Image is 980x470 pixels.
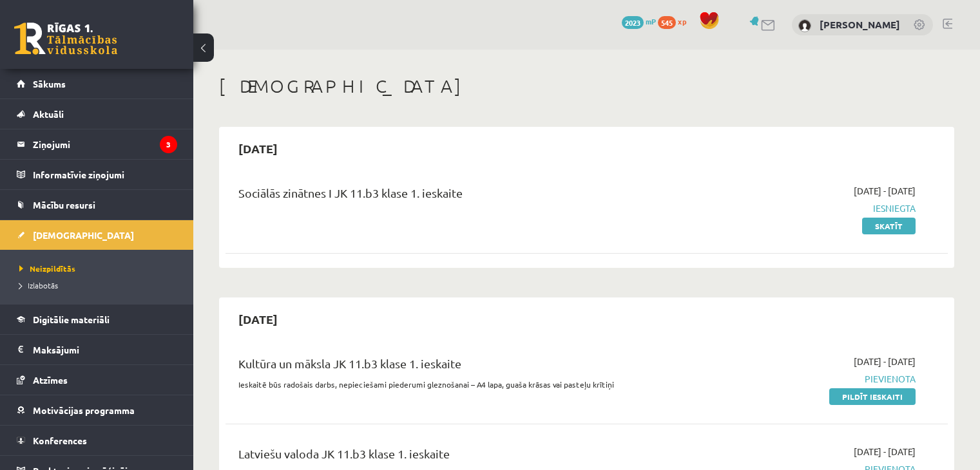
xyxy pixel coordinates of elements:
a: Mācību resursi [17,190,177,220]
div: Sociālās zinātnes I JK 11.b3 klase 1. ieskaite [238,184,684,208]
span: Iesniegta [703,202,916,215]
i: 3 [160,136,177,153]
div: Latviešu valoda JK 11.b3 klase 1. ieskaite [238,445,684,469]
h2: [DATE] [226,304,291,334]
span: Atzīmes [33,374,68,386]
legend: Informatīvie ziņojumi [33,160,177,189]
span: Konferences [33,435,87,446]
img: Paula Petrovska [798,19,811,32]
a: Neizpildītās [19,263,180,274]
a: Pildīt ieskaiti [829,388,916,405]
span: 545 [658,16,676,29]
h1: [DEMOGRAPHIC_DATA] [219,75,954,97]
span: Neizpildītās [19,263,75,274]
span: Mācību resursi [33,199,95,211]
a: Izlabotās [19,279,180,291]
a: 2023 mP [622,16,656,26]
a: Motivācijas programma [17,395,177,425]
span: [DATE] - [DATE] [854,355,916,368]
a: Rīgas 1. Tālmācības vidusskola [14,23,117,55]
a: [PERSON_NAME] [820,18,900,31]
span: mP [646,16,656,26]
a: Konferences [17,426,177,455]
h2: [DATE] [226,133,291,164]
legend: Maksājumi [33,335,177,364]
span: Aktuāli [33,108,64,120]
span: Pievienota [703,372,916,386]
span: Sākums [33,78,66,89]
span: [DATE] - [DATE] [854,184,916,198]
span: [DATE] - [DATE] [854,445,916,458]
a: Informatīvie ziņojumi [17,160,177,189]
a: Maksājumi [17,335,177,364]
a: 545 xp [658,16,693,26]
span: [DEMOGRAPHIC_DATA] [33,229,134,241]
span: 2023 [622,16,644,29]
a: Atzīmes [17,365,177,395]
legend: Ziņojumi [33,129,177,159]
div: Kultūra un māksla JK 11.b3 klase 1. ieskaite [238,355,684,379]
a: Sākums [17,69,177,99]
a: [DEMOGRAPHIC_DATA] [17,220,177,250]
span: Motivācijas programma [33,404,135,416]
a: Digitālie materiāli [17,305,177,334]
span: Izlabotās [19,280,58,290]
a: Ziņojumi3 [17,129,177,159]
span: xp [678,16,686,26]
p: Ieskaitē būs radošais darbs, nepieciešami piederumi gleznošanai – A4 lapa, guaša krāsas vai paste... [238,379,684,390]
span: Digitālie materiāli [33,314,110,325]
a: Skatīt [862,218,916,234]
a: Aktuāli [17,99,177,129]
